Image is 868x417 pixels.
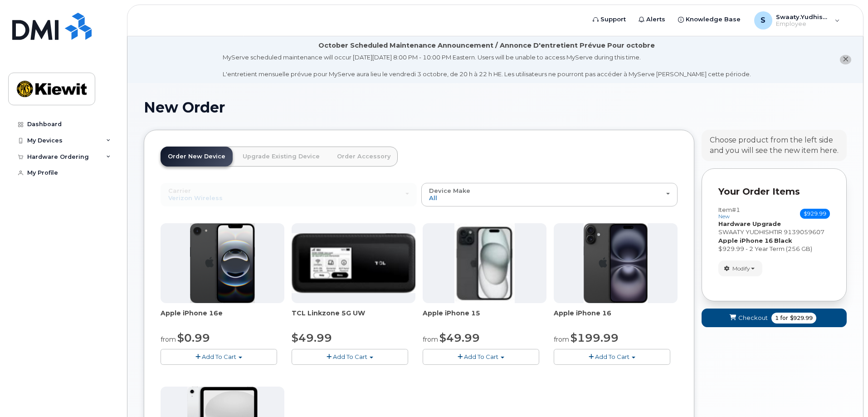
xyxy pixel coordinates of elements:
div: TCL Linkzone 5G UW [292,309,415,327]
a: Upgrade Existing Device [235,147,327,167]
small: from [554,335,569,343]
small: from [423,335,438,343]
p: Your Order Items [718,185,830,198]
span: $0.99 [177,331,210,344]
span: 1 [775,314,779,322]
span: $49.99 [292,331,332,344]
span: Device Make [429,187,470,194]
span: $49.99 [439,331,480,344]
span: Checkout [738,314,768,322]
a: Order Accessory [330,147,398,167]
span: Modify [732,265,750,273]
img: linkzone5g.png [292,233,415,293]
a: Order New Device [161,147,233,167]
h1: New Order [144,99,847,115]
div: $929.99 - 2 Year Term (256 GB) [718,245,830,253]
span: for [779,314,790,322]
small: from [161,335,176,343]
span: $929.99 [800,209,830,219]
button: close notification [840,55,851,64]
span: $929.99 [790,314,813,322]
button: Add To Cart [423,349,539,365]
img: iphone15.jpg [454,223,515,303]
div: Apple iPhone 16e [161,309,284,327]
button: Checkout 1 for $929.99 [702,309,847,327]
div: Apple iPhone 16 [554,309,678,327]
strong: Hardware Upgrade [718,220,781,227]
span: #1 [732,206,740,213]
small: new [718,213,730,220]
strong: Black [774,237,792,244]
img: iphone_16_plus.png [584,223,648,303]
span: Add To Cart [333,353,367,360]
span: Add To Cart [595,353,629,360]
span: SWAATY YUDHISHTIR [718,228,782,235]
button: Add To Cart [554,349,670,365]
strong: Apple iPhone 16 [718,237,773,244]
span: All [429,194,437,201]
iframe: Messenger Launcher [829,378,861,410]
button: Modify [718,260,762,276]
div: Apple iPhone 15 [423,309,546,327]
span: Add To Cart [464,353,498,360]
button: Device Make All [421,183,678,206]
span: $199.99 [571,331,619,344]
button: Add To Cart [292,349,408,365]
button: Add To Cart [161,349,277,365]
div: Choose product from the left side and you will see the new item here. [710,135,839,156]
h3: Item [718,206,740,220]
span: Add To Cart [202,353,236,360]
img: iphone16e.png [190,223,255,303]
span: 9139059607 [784,228,824,235]
div: MyServe scheduled maintenance will occur [DATE][DATE] 8:00 PM - 10:00 PM Eastern. Users will be u... [223,53,751,78]
div: October Scheduled Maintenance Announcement / Annonce D'entretient Prévue Pour octobre [318,41,655,50]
